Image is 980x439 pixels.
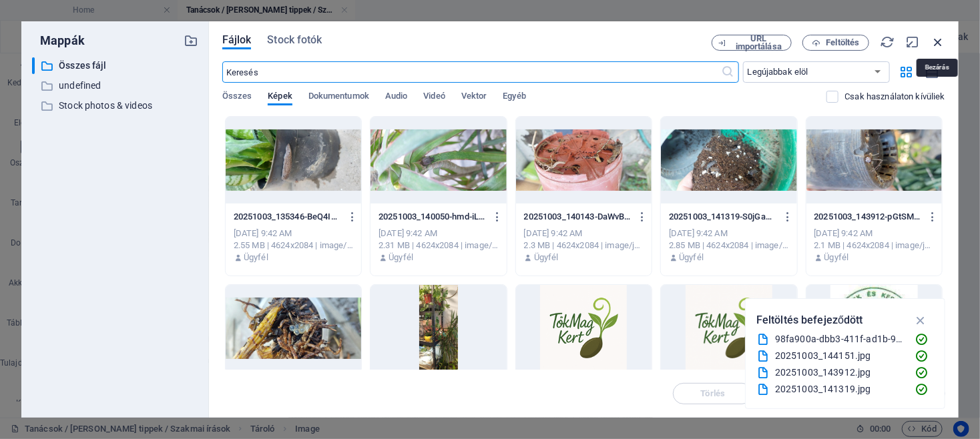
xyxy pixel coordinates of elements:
span: URL importálása [732,35,786,51]
button: URL importálása [712,35,792,51]
span: Összes [222,88,252,107]
p: Ügyfél [534,252,559,264]
i: Minimalizálás [905,35,920,49]
span: Fájlok [222,32,252,48]
div: 20251003_143912.jpg [775,365,905,380]
input: Keresés [222,61,722,83]
div: 20251003_144151.jpg [775,348,905,364]
p: Stock photos & videos [59,98,174,113]
div: [DATE] 9:42 AM [234,228,353,240]
div: 2.85 MB | 4624x2084 | image/jpeg [669,240,788,252]
div: Stock photos & videos [32,97,198,114]
p: 20251003_143912-pGtSMGpcdqEknG4keJRCfw.jpg [814,211,922,223]
p: Mappák [32,32,85,49]
p: Feltöltés befejeződött [756,312,863,329]
span: Stock fotók [267,32,322,48]
p: Ügyfél [824,252,849,264]
p: Ügyfél [244,252,268,264]
div: [DATE] 9:42 AM [814,228,934,240]
p: 20251003_135346-BeQ4I6UyrHkIP89X1Z4Gdw.jpg [234,211,341,223]
p: 20251003_141319-S0jGaPR8AxjFmZSDRIPffw.jpg [669,211,776,223]
div: undefined [32,77,198,94]
button: Feltöltés [802,35,869,51]
div: 20251003_141319.jpg [775,382,905,397]
div: 2.55 MB | 4624x2084 | image/jpeg [234,240,353,252]
i: Új mappa létrehozása [184,33,198,48]
p: Ügyfél [679,252,704,264]
div: 98fa900a-dbb3-411f-ad1b-93692849250d.jpeg [775,332,905,347]
span: Dokumentumok [308,88,369,107]
span: Egyéb [503,88,525,107]
div: 2.3 MB | 4624x2084 | image/jpeg [524,240,644,252]
div: [DATE] 9:42 AM [379,228,498,240]
p: undefined [59,78,174,93]
i: Újratöltés [880,35,895,49]
div: 2.31 MB | 4624x2084 | image/jpeg [379,240,498,252]
span: Feltöltés [826,39,860,47]
p: Összes fájl [59,58,174,73]
div: [DATE] 9:42 AM [524,228,644,240]
p: Ügyfél [389,252,413,264]
div: ​ [32,57,35,74]
div: [DATE] 9:42 AM [669,228,788,240]
div: 2.1 MB | 4624x2084 | image/jpeg [814,240,934,252]
p: 20251003_140050-hmd-iLdYdyHssk7mQKseYg.jpg [379,211,486,223]
span: Videó [423,88,445,107]
span: Audio [385,88,407,107]
span: Vektor [461,88,487,107]
span: Képek [268,88,292,107]
p: 20251003_140143-DaWvBZgT6Y5oxDcmgKh_oA.jpg [524,211,632,223]
p: Csak azokat a fájlokat jeleníti meg, amelyek nincsenek használatban a weboldalon. Az ebben a munk... [845,91,945,103]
